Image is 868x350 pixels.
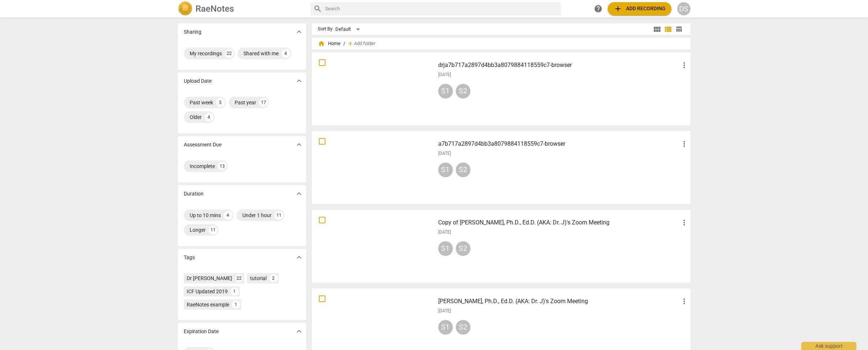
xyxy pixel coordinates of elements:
button: Show more [294,26,305,37]
span: expand_more [295,27,303,36]
div: Past week [190,99,213,106]
div: S1 [438,163,453,177]
a: drja7b717a2897d4bb3a8079884118559c7-browser[DATE]S1S2 [314,55,688,123]
button: Table view [674,24,685,35]
div: 2 [269,274,277,282]
div: S1 [438,84,453,98]
span: help [594,4,603,13]
div: S2 [456,163,470,177]
span: expand_more [295,189,303,198]
span: expand_more [295,140,303,149]
div: S1 [438,320,453,335]
a: Help [592,2,605,15]
div: Older [190,113,202,121]
div: Incomplete [190,163,215,170]
p: Expiration Date [184,328,219,335]
span: view_module [653,25,662,34]
button: List view [663,24,674,35]
div: 22 [225,49,234,58]
p: Sharing [184,28,201,36]
div: Dr [PERSON_NAME] [187,275,232,282]
h2: RaeNotes [195,4,234,14]
span: expand_more [295,253,303,262]
div: S2 [456,84,470,98]
div: Ask support [801,342,856,350]
div: ICF Updated 2019 [187,288,228,295]
div: Default [335,23,362,35]
span: / [343,41,345,46]
div: 1 [232,301,240,309]
button: Show more [294,252,305,263]
p: Assessment Due [184,141,221,149]
div: My recordings [190,50,222,57]
span: search [313,4,322,13]
span: Add recording [614,4,666,13]
span: more_vert [680,61,689,70]
span: add [347,40,354,47]
a: a7b717a2897d4bb3a8079884118559c7-browser[DATE]S1S2 [314,134,688,201]
span: expand_more [295,327,303,336]
span: add [614,4,622,13]
span: [DATE] [438,150,451,157]
span: more_vert [680,297,689,306]
div: 13 [218,162,227,171]
span: expand_more [295,77,303,85]
span: table_chart [675,26,682,33]
span: [DATE] [438,229,451,235]
h3: a7b717a2897d4bb3a8079884118559c7-browser [438,139,680,148]
button: DS [677,2,690,15]
span: more_vert [680,139,689,148]
span: [DATE] [438,308,451,314]
div: 4 [282,49,290,58]
p: Tags [184,254,195,261]
div: Under 1 hour [242,212,272,219]
button: Show more [294,75,305,86]
a: LogoRaeNotes [178,1,305,16]
div: 11 [275,211,283,220]
p: Duration [184,190,204,198]
div: 11 [209,226,217,234]
div: tutorial [250,275,267,282]
span: view_list [664,25,673,34]
span: Home [318,40,340,47]
h3: drja7b717a2897d4bb3a8079884118559c7-browser [438,61,680,70]
a: Copy of [PERSON_NAME], Ph.D., Ed.D. (AKA: Dr. J)'s Zoom Meeting[DATE]S1S2 [314,212,688,280]
div: 4 [224,211,232,220]
div: RaeNotes example [187,301,229,308]
div: S2 [456,241,470,256]
button: Show more [294,139,305,150]
div: Past year [235,99,256,106]
button: Upload [608,2,671,15]
div: 1 [231,287,239,295]
div: S1 [438,241,453,256]
span: Add folder [354,41,375,46]
button: Tile view [652,24,663,35]
span: home [318,40,325,47]
img: Logo [178,1,193,16]
div: 5 [216,98,225,107]
div: Shared with me [243,50,279,57]
div: 22 [235,274,243,282]
div: Sort By [318,26,332,32]
div: S2 [456,320,470,335]
p: Upload Date [184,77,212,85]
div: 17 [259,98,268,107]
div: Up to 10 mins [190,212,221,219]
button: Show more [294,326,305,337]
div: Longer [190,226,206,234]
span: [DATE] [438,72,451,78]
button: Show more [294,188,305,199]
h3: Copy of S. L. JORDAN, Ph.D., Ed.D. (AKA: Dr. J)'s Zoom Meeting [438,218,680,227]
span: more_vert [680,218,689,227]
h3: S. L. JORDAN, Ph.D., Ed.D. (AKA: Dr. J)'s Zoom Meeting [438,297,680,306]
div: 4 [205,113,213,122]
input: Search [325,3,558,15]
